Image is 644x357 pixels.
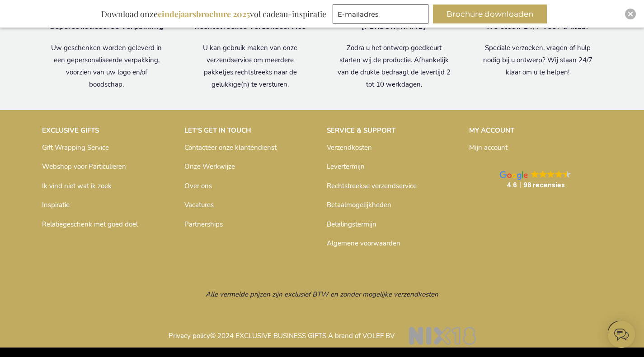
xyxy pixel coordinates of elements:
[563,171,571,178] img: Google
[327,220,376,229] a: Betalingstermijn
[327,143,372,152] a: Verzendkosten
[547,171,555,178] img: Google
[333,5,431,26] form: marketing offers and promotions
[184,200,214,209] a: Vacatures
[625,9,636,19] div: Close
[327,162,365,171] a: Levertermijn
[469,126,514,135] strong: MY ACCOUNT
[48,42,165,91] p: Uw geschenken worden geleverd in een gepersonaliseerde verpakking, voorzien van uw logo en/of boo...
[42,220,138,229] a: Relatiegeschenk met goed doel
[469,162,602,199] a: Google GoogleGoogleGoogleGoogleGoogle 4.698 recensies
[184,162,235,171] a: Onze Werkwijze
[531,171,539,178] img: Google
[507,181,565,190] strong: 4.6 98 recensies
[42,181,112,190] a: Ik vind niet wat ik zoek
[184,126,251,135] strong: LET'S GET IN TOUCH
[555,171,563,178] img: Google
[158,9,250,19] b: eindejaarsbrochure 2025
[42,162,126,171] a: Webshop voor Particulieren
[327,239,400,248] a: Algemene voorwaarden
[500,171,528,180] img: Google
[433,5,547,23] button: Brochure downloaden
[169,331,210,340] a: Privacy policy
[42,143,109,152] a: Gift Wrapping Service
[539,171,547,178] img: Google
[479,42,596,79] p: Speciale verzoeken, vragen of hulp nodig bij u ontwerp? Wij staan 24/7 klaar om u te helpen!
[333,5,428,23] input: E-mailadres
[327,200,391,209] a: Betaalmogelijkheden
[608,321,635,348] iframe: belco-activator-frame
[628,11,633,17] img: Close
[327,126,395,135] strong: SERVICE & SUPPORT
[184,181,212,190] a: Over ons
[336,42,452,91] p: Zodra u het ontwerp goedkeurt starten wij de productie. Afhankelijk van de drukte bedraagt de lev...
[42,320,602,343] p: © 2024 EXCLUSIVE BUSINESS GIFTS A brand of VOLEF BV
[206,290,438,299] span: Alle vermelde prijzen zijn exclusief BTW en zonder mogelijke verzendkosten
[184,143,277,152] a: Contacteer onze klantendienst
[192,42,309,91] p: U kan gebruik maken van onze verzendservice om meerdere pakketjes rechtstreeks naar de gelukkige(...
[409,327,476,345] img: NIX18
[469,143,508,152] a: Mijn account
[327,181,417,190] a: Rechtstreekse verzendservice
[184,220,223,229] a: Partnerships
[97,5,330,23] div: Download onze vol cadeau-inspiratie
[42,200,70,209] a: Inspiratie
[42,126,99,135] strong: EXCLUSIVE GIFTS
